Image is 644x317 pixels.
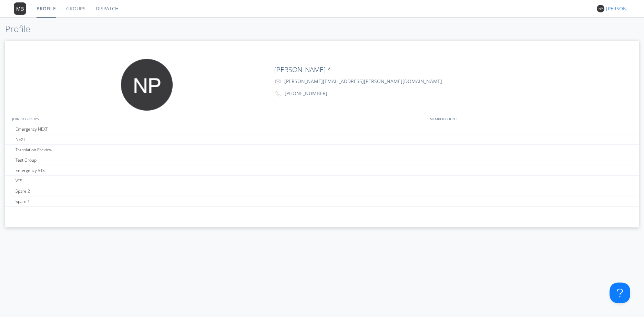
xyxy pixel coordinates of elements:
div: [PERSON_NAME] * [606,5,632,12]
img: 373638.png [597,5,604,12]
div: JOINED GROUPS [10,114,216,124]
h2: [PERSON_NAME] * [274,66,581,73]
img: envelope-outline.svg [275,80,280,83]
div: Spare 1 [14,196,221,206]
div: Test Group [14,155,221,165]
img: 373638.png [14,2,26,15]
span: [PHONE_NUMBER] [285,90,327,96]
div: Translation Preview [14,145,221,155]
div: Emergency NEXT [14,124,221,134]
img: phone-outline.svg [275,91,281,96]
h1: Profile [5,24,639,34]
iframe: Toggle Customer Support [610,283,630,303]
img: 373638.png [121,59,173,111]
div: Spare 2 [14,186,221,196]
div: VTS [14,176,221,186]
div: NEXT [14,134,221,144]
span: [PERSON_NAME][EMAIL_ADDRESS][PERSON_NAME][DOMAIN_NAME] [284,78,442,84]
div: Emergency VTS [14,165,221,175]
div: MEMBER COUNT [428,114,639,124]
